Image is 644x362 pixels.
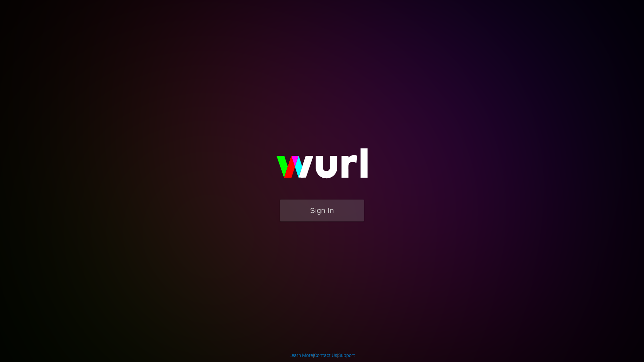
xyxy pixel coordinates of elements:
a: Contact Us [314,353,337,358]
a: Support [338,353,355,358]
button: Sign In [280,200,364,221]
img: wurl-logo-on-black-223613ac3d8ba8fe6dc639794a292ebdb59501304c7dfd60c99c58986ef67473.svg [255,134,389,199]
div: | | [289,352,355,359]
a: Learn More [289,353,313,358]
